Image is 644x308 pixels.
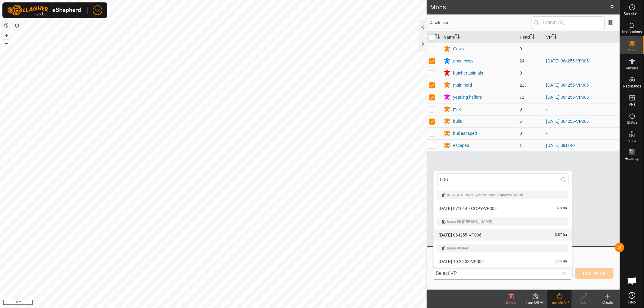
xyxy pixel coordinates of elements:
[546,119,589,124] a: [DATE] 064255-VP005
[544,127,620,139] td: -
[434,189,572,268] ul: Option List
[3,40,10,47] button: –
[520,131,522,136] span: 0
[520,71,522,75] span: 0
[622,30,642,34] span: Notifications
[453,94,482,100] div: yearling heifers
[453,130,477,137] div: bull escaped
[7,5,83,16] img: Gallagher Logo
[506,300,517,305] span: Delete
[430,4,610,11] h2: Mobs
[555,233,567,237] span: 3.87 ha
[558,267,570,279] div: dropdown trigger
[552,35,557,40] p-sorticon: Activate to sort
[557,206,567,211] span: 6.9 ha
[441,31,517,43] th: Name
[437,173,569,186] input: Search
[610,3,614,12] span: 9
[625,157,639,160] span: Heatmap
[544,67,620,79] td: -
[520,46,522,51] span: 0
[546,83,589,87] a: [DATE] 064255-VP005
[628,300,636,304] span: Help
[435,35,440,40] p-sorticon: Activate to sort
[455,35,460,40] p-sorticon: Activate to sort
[453,58,473,64] div: open cows
[453,118,462,125] div: bulls
[434,229,572,241] li: 2025-09-23 064255-VP006
[430,20,532,26] span: 4 selected
[523,300,547,305] div: Turn Off VP
[453,106,461,113] div: milk
[520,119,522,124] span: 6
[453,82,472,88] div: main herd
[546,95,589,100] a: [DATE] 064255-VP005
[442,246,564,250] div: lease 90 field
[442,193,564,197] div: [PERSON_NAME] north rough quarter south
[219,300,237,306] a: Contact Us
[582,271,606,276] span: Turn On VP
[623,272,641,290] div: Open chat
[439,206,497,211] span: [DATE] 071044 - COPY-VP006
[439,259,484,264] span: [DATE] 10:26:38-VP006
[3,22,10,29] button: Reset Map
[575,268,614,279] button: Turn On VP
[628,139,636,142] span: Infra
[620,290,644,306] a: Help
[442,220,564,224] div: lease 90 [PERSON_NAME]
[13,22,21,29] button: Map Layers
[623,12,640,16] span: Schedules
[555,259,567,264] span: 7.75 ha
[439,233,481,237] span: [DATE] 064255-VP006
[623,84,641,88] span: Neckbands
[3,32,10,39] button: +
[517,31,544,43] th: Head
[520,95,524,100] span: 72
[544,43,620,55] td: -
[626,66,639,70] span: Animals
[520,83,527,87] span: 213
[530,35,535,40] p-sorticon: Activate to sort
[629,103,635,106] span: VPs
[453,70,483,76] div: butcher animals
[572,300,596,305] div: Edit
[433,267,558,279] span: Select VP
[544,103,620,115] td: -
[627,121,637,124] span: Status
[434,202,572,214] li: 2025-08-13 071044 - COPY-VP006
[190,300,212,306] a: Privacy Policy
[547,300,572,305] div: Turn On VP
[453,46,464,52] div: Cows
[520,143,522,148] span: 1
[434,256,572,268] li: 2025-09-16 10:26:38-VP006
[95,7,100,14] span: NK
[546,143,575,148] a: [DATE] 091140
[596,300,620,305] div: Create
[520,59,524,63] span: 24
[546,59,589,63] a: [DATE] 064255-VP005
[544,31,620,43] th: VP
[532,16,605,29] input: Search (S)
[520,107,522,112] span: 0
[453,142,469,149] div: escaped
[628,48,636,52] span: Mobs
